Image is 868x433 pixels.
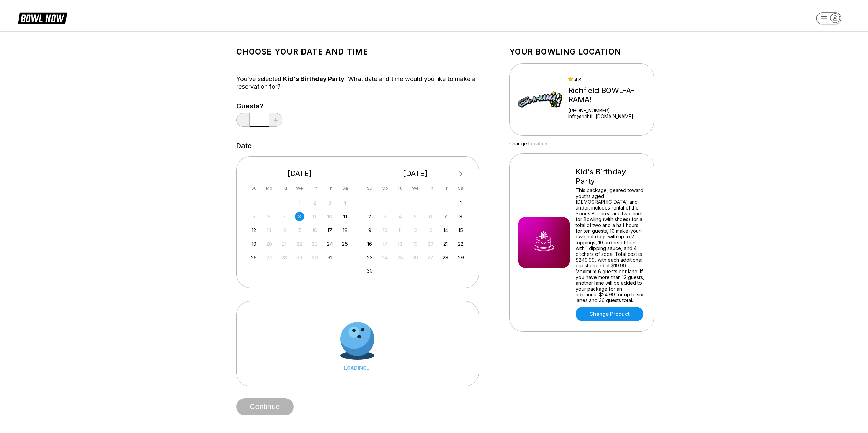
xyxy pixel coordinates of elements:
div: Su [365,184,374,193]
div: Choose Friday, November 14th, 2025 [441,226,450,235]
div: Not available Thursday, October 30th, 2025 [310,253,319,262]
div: Not available Tuesday, October 28th, 2025 [280,253,289,262]
div: Not available Wednesday, November 12th, 2025 [411,226,420,235]
div: Not available Monday, October 27th, 2025 [265,253,274,262]
div: Not available Monday, October 20th, 2025 [265,239,274,248]
div: Tu [280,184,289,193]
div: Choose Saturday, November 22nd, 2025 [456,239,466,248]
div: Choose Friday, November 28th, 2025 [441,253,450,262]
div: LOADING... [340,365,374,371]
button: Next Month [456,169,467,180]
div: Mo [380,184,389,193]
label: Date [236,142,252,150]
div: Not available Thursday, November 6th, 2025 [426,212,435,221]
div: We [411,184,420,193]
div: Choose Sunday, November 9th, 2025 [365,226,374,235]
div: Tu [396,184,405,193]
div: Not available Thursday, November 27th, 2025 [426,253,435,262]
div: Not available Wednesday, November 26th, 2025 [411,253,420,262]
div: month 2025-10 [249,198,351,262]
div: Choose Friday, October 17th, 2025 [325,226,335,235]
h1: Choose your Date and time [236,47,488,57]
div: Choose Friday, November 21st, 2025 [441,239,450,248]
div: Choose Saturday, October 25th, 2025 [340,239,350,248]
div: Choose Friday, October 24th, 2025 [325,239,335,248]
div: Not available Tuesday, November 25th, 2025 [396,253,405,262]
div: Not available Wednesday, October 1st, 2025 [295,198,304,207]
div: Th [426,184,435,193]
div: Choose Sunday, October 12th, 2025 [249,226,259,235]
div: Sa [456,184,466,193]
div: Not available Monday, October 13th, 2025 [265,226,274,235]
div: Not available Monday, October 6th, 2025 [265,212,274,221]
div: Not available Wednesday, October 8th, 2025 [295,212,304,221]
div: [DATE] [363,169,468,178]
div: Richfield BOWL-A-RAMA! [568,86,645,104]
div: 4.8 [568,77,645,82]
a: Change Product [576,307,643,321]
div: Not available Tuesday, November 18th, 2025 [396,239,405,248]
div: Not available Thursday, October 23rd, 2025 [310,239,319,248]
span: Kid's Birthday Party [283,75,344,82]
div: Fr [325,184,335,193]
div: Kid's Birthday Party [576,167,645,186]
div: Not available Wednesday, November 5th, 2025 [411,212,420,221]
img: Richfield BOWL-A-RAMA! [518,74,562,125]
div: Sa [340,184,350,193]
div: Choose Friday, November 7th, 2025 [441,212,450,221]
div: Choose Sunday, November 2nd, 2025 [365,212,374,221]
div: Choose Sunday, November 23rd, 2025 [365,253,374,262]
div: Not available Sunday, October 5th, 2025 [249,212,259,221]
h1: Your bowling location [509,47,654,57]
label: Guests? [236,102,282,110]
div: Not available Monday, November 17th, 2025 [380,239,389,248]
div: Not available Monday, November 3rd, 2025 [380,212,389,221]
div: Not available Monday, November 24th, 2025 [380,253,389,262]
div: [PHONE_NUMBER] [568,108,645,113]
div: Not available Thursday, October 2nd, 2025 [310,198,319,207]
div: Choose Saturday, October 18th, 2025 [340,226,350,235]
div: Not available Wednesday, October 22nd, 2025 [295,239,304,248]
div: Choose Sunday, October 19th, 2025 [249,239,259,248]
div: Not available Wednesday, October 15th, 2025 [295,226,304,235]
div: Mo [265,184,274,193]
div: Choose Saturday, November 15th, 2025 [456,226,466,235]
div: Choose Saturday, October 11th, 2025 [340,212,350,221]
div: Choose Friday, October 31st, 2025 [325,253,335,262]
div: Th [310,184,319,193]
div: Not available Thursday, November 13th, 2025 [426,226,435,235]
a: info@richfi...[DOMAIN_NAME] [568,113,645,119]
div: Su [249,184,259,193]
div: month 2025-11 [364,198,467,276]
div: Choose Saturday, November 29th, 2025 [456,253,466,262]
div: This package, geared toward youths aged [DEMOGRAPHIC_DATA] and under, includes rental of the Spor... [576,187,645,303]
div: Not available Tuesday, October 7th, 2025 [280,212,289,221]
div: Choose Saturday, November 1st, 2025 [456,198,466,207]
div: Not available Tuesday, October 14th, 2025 [280,226,289,235]
div: Not available Tuesday, November 11th, 2025 [396,226,405,235]
div: Not available Tuesday, October 21st, 2025 [280,239,289,248]
div: [DATE] [247,169,353,178]
a: Change Location [509,141,547,146]
div: Choose Saturday, November 8th, 2025 [456,212,466,221]
div: Not available Thursday, October 16th, 2025 [310,226,319,235]
div: Choose Sunday, November 30th, 2025 [365,266,374,275]
div: Not available Wednesday, November 19th, 2025 [411,239,420,248]
div: Not available Tuesday, November 4th, 2025 [396,212,405,221]
div: Fr [441,184,450,193]
div: Choose Sunday, November 16th, 2025 [365,239,374,248]
div: Not available Friday, October 10th, 2025 [325,212,335,221]
div: Choose Sunday, October 26th, 2025 [249,253,259,262]
img: Kid's Birthday Party [518,217,570,268]
div: You’ve selected ! What date and time would you like to make a reservation for? [236,75,488,90]
div: Not available Friday, October 3rd, 2025 [325,198,335,207]
div: Not available Thursday, October 9th, 2025 [310,212,319,221]
div: Not available Thursday, November 20th, 2025 [426,239,435,248]
div: Not available Wednesday, October 29th, 2025 [295,253,304,262]
div: Not available Saturday, October 4th, 2025 [340,198,350,207]
div: We [295,184,304,193]
div: Not available Monday, November 10th, 2025 [380,226,389,235]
